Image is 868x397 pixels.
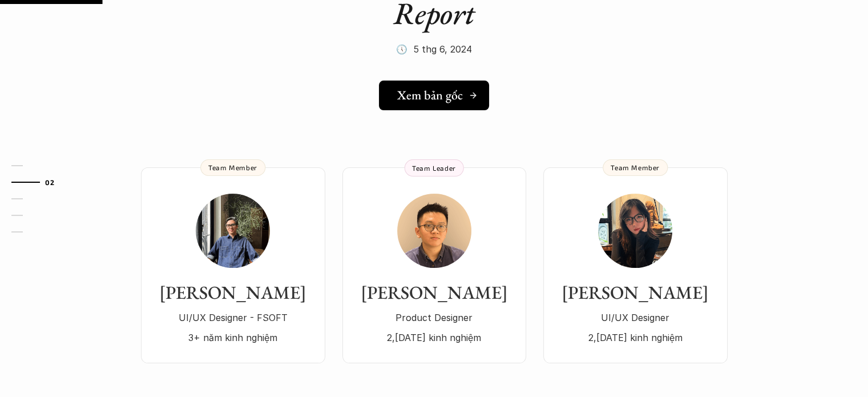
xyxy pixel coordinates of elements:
p: Team Member [611,163,660,171]
p: Team Member [208,163,257,171]
p: UI/UX Designer [555,309,716,326]
a: 02 [11,175,66,189]
a: [PERSON_NAME]UI/UX Designer - FSOFT3+ năm kinh nghiệmTeam Member [141,167,325,363]
h3: [PERSON_NAME] [152,282,314,303]
p: Team Leader [412,164,456,172]
p: 2,[DATE] kinh nghiệm [555,329,716,346]
a: [PERSON_NAME]Product Designer2,[DATE] kinh nghiệmTeam Leader [342,167,526,363]
h3: [PERSON_NAME] [354,282,515,303]
p: 2,[DATE] kinh nghiệm [354,329,515,346]
p: Product Designer [354,309,515,326]
p: 🕔 5 thg 6, 2024 [396,41,472,58]
h5: Xem bản gốc [397,88,463,103]
p: 3+ năm kinh nghiệm [152,329,314,346]
strong: 02 [45,178,54,186]
a: [PERSON_NAME]UI/UX Designer2,[DATE] kinh nghiệmTeam Member [543,167,728,363]
p: UI/UX Designer - FSOFT [152,309,314,326]
h3: [PERSON_NAME] [555,282,716,303]
a: Xem bản gốc [379,81,489,110]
